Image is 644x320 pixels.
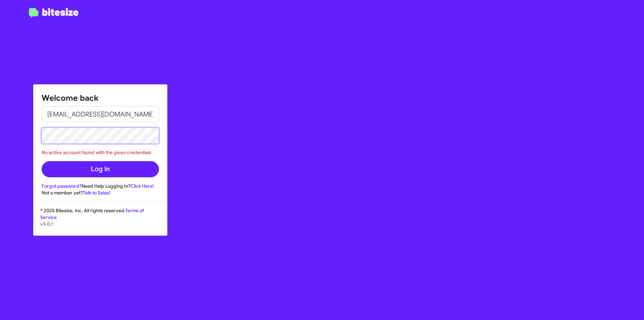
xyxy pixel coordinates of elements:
h1: Welcome back [42,93,159,103]
div: © 2025 Bitesize, Inc. All rights reserved. [34,207,167,235]
button: Log In [42,161,159,177]
a: Forgot password? [42,183,82,189]
p: v3.0.1 [40,221,160,227]
a: Talk to Sales! [83,190,110,196]
div: Need Help Logging In? [42,183,159,189]
input: Email address [42,106,159,122]
a: Click Here! [130,183,154,189]
div: Not a member yet? [42,189,159,196]
div: No active account found with the given credentials [42,149,159,156]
